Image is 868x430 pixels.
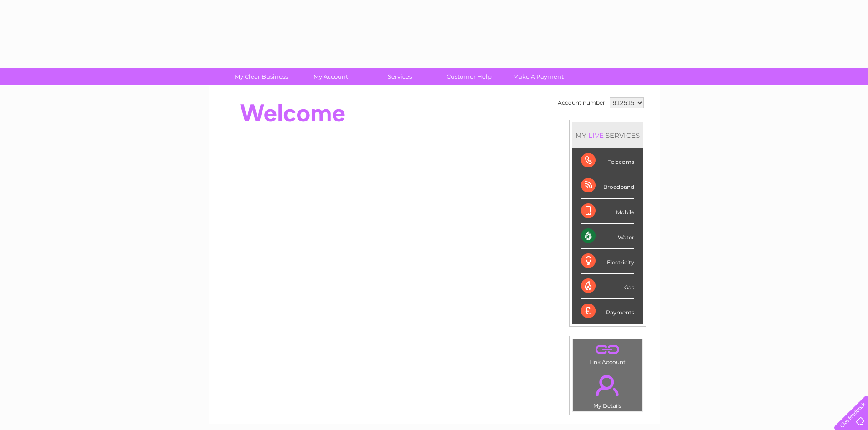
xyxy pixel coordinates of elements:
[224,68,299,85] a: My Clear Business
[293,68,368,85] a: My Account
[431,68,507,85] a: Customer Help
[581,299,634,324] div: Payments
[572,367,643,412] td: My Details
[501,68,576,85] a: Make A Payment
[575,342,640,358] a: .
[581,199,634,224] div: Mobile
[555,95,607,111] td: Account number
[581,224,634,249] div: Water
[581,148,634,173] div: Telecoms
[572,122,643,148] div: MY SERVICES
[572,339,643,368] td: Link Account
[581,173,634,198] div: Broadband
[581,249,634,274] div: Electricity
[575,369,640,401] a: .
[581,274,634,299] div: Gas
[586,131,606,140] div: LIVE
[362,68,437,85] a: Services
